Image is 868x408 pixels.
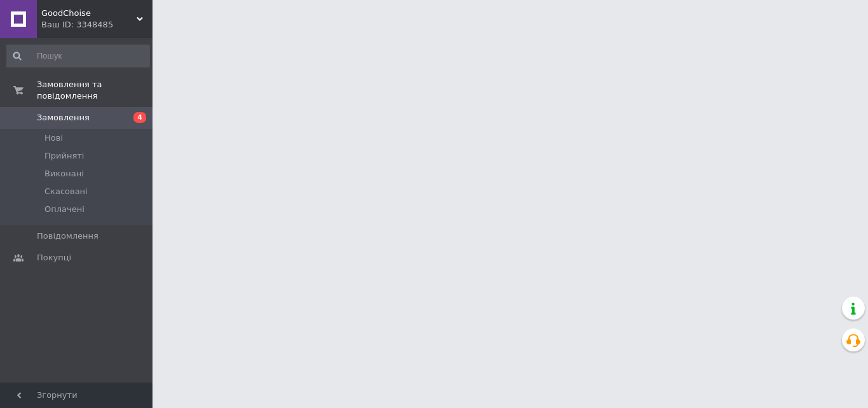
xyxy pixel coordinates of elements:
span: Нові [44,132,63,144]
span: Виконані [44,168,84,179]
span: Прийняті [44,150,84,162]
span: Повідомлення [37,230,98,242]
div: Ваш ID: 3348485 [41,19,153,31]
input: Пошук [6,45,150,67]
span: Оплачені [44,204,85,215]
span: Замовлення та повідомлення [37,79,153,102]
span: 4 [133,112,146,123]
span: GoodChoise [41,8,137,19]
span: Скасовані [44,186,88,197]
span: Замовлення [37,112,90,123]
span: Покупці [37,252,71,264]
